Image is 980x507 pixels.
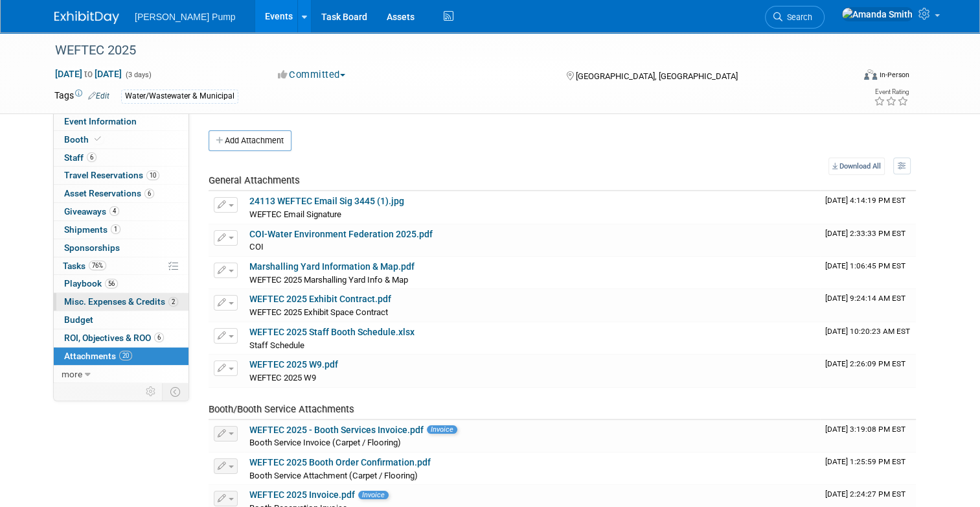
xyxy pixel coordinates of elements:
span: WEFTEC 2025 Marshalling Yard Info & Map [249,275,408,285]
td: Upload Timestamp [820,257,916,289]
span: 20 [119,351,132,360]
span: Upload Timestamp [825,359,906,368]
a: WEFTEC 2025 Staff Booth Schedule.xlsx [249,327,415,337]
td: Upload Timestamp [820,453,916,485]
a: more [54,366,188,383]
img: Amanda Smith [841,7,913,21]
div: Event Format [783,67,909,87]
a: Edit [88,91,109,100]
a: Marshalling Yard Information & Map.pdf [249,261,415,272]
td: Personalize Event Tab Strip [140,383,163,400]
a: WEFTEC 2025 Invoice.pdf [249,489,355,500]
span: to [82,69,95,79]
span: Upload Timestamp [825,425,906,434]
span: more [62,369,82,379]
span: Tasks [63,261,106,271]
a: Staff6 [54,149,188,167]
a: Giveaways4 [54,203,188,220]
span: Upload Timestamp [825,196,906,205]
span: [DATE] [DATE] [54,68,122,80]
span: Event Information [64,116,137,126]
span: 2 [168,297,178,307]
td: Upload Timestamp [820,355,916,387]
div: Event Rating [874,89,909,95]
span: Attachments [64,351,132,361]
a: Travel Reservations10 [54,167,188,184]
span: [GEOGRAPHIC_DATA], [GEOGRAPHIC_DATA] [576,71,738,81]
div: In-Person [879,70,909,80]
span: 56 [105,279,118,289]
span: Staff Schedule [249,340,304,350]
a: 24113 WEFTEC Email Sig 3445 (1).jpg [249,196,404,206]
a: Event Information [54,113,188,130]
img: Format-Inperson.png [864,69,877,80]
a: Attachments20 [54,348,188,365]
td: Tags [54,89,109,104]
span: WEFTEC 2025 Exhibit Space Contract [249,307,388,317]
button: Committed [273,68,350,82]
img: ExhibitDay [54,11,119,24]
span: Invoice [427,425,457,434]
span: Sponsorships [64,242,120,253]
a: Download All [828,158,885,175]
a: Budget [54,311,188,329]
span: 1 [111,224,120,234]
td: Upload Timestamp [820,191,916,224]
span: Upload Timestamp [825,327,910,336]
span: 6 [154,333,164,342]
span: Giveaways [64,206,119,217]
div: Water/Wastewater & Municipal [121,89,238,103]
a: Playbook56 [54,275,188,292]
span: [PERSON_NAME] Pump [135,12,236,22]
td: Toggle Event Tabs [163,383,189,400]
td: Upload Timestamp [820,420,916,453]
span: Upload Timestamp [825,294,906,303]
span: COI [249,242,264,252]
td: Upload Timestamp [820,322,916,355]
span: 6 [144,189,154,198]
a: COI-Water Environment Federation 2025.pdf [249,229,433,239]
span: ROI, Objectives & ROO [64,333,164,343]
span: Booth/Booth Service Attachments [209,403,354,415]
span: Booth Service Attachment (Carpet / Flooring) [249,471,418,480]
div: WEFTEC 2025 [51,39,837,62]
a: Tasks76% [54,257,188,275]
span: Shipments [64,224,120,235]
a: Booth [54,131,188,148]
span: Staff [64,152,97,163]
span: 4 [109,206,119,216]
a: Sponsorships [54,239,188,257]
span: Budget [64,314,93,325]
span: Playbook [64,278,118,289]
span: Upload Timestamp [825,261,906,270]
td: Upload Timestamp [820,289,916,322]
a: Asset Reservations6 [54,185,188,202]
span: Invoice [358,491,389,499]
a: Shipments1 [54,221,188,239]
span: Booth [64,134,104,145]
span: Misc. Expenses & Credits [64,296,178,307]
span: Upload Timestamp [825,457,906,466]
span: Asset Reservations [64,188,154,198]
span: Search [782,12,812,22]
span: Upload Timestamp [825,489,906,499]
button: Add Attachment [209,130,291,151]
span: Upload Timestamp [825,229,906,238]
a: WEFTEC 2025 Booth Order Confirmation.pdf [249,457,431,467]
a: Misc. Expenses & Credits2 [54,293,188,311]
a: ROI, Objectives & ROO6 [54,329,188,347]
span: 76% [89,261,106,270]
a: WEFTEC 2025 Exhibit Contract.pdf [249,294,391,304]
span: (3 days) [124,71,152,79]
span: Travel Reservations [64,170,159,180]
span: WEFTEC Email Signature [249,209,341,219]
span: 10 [146,171,159,180]
a: WEFTEC 2025 W9.pdf [249,359,338,370]
td: Upload Timestamp [820,224,916,257]
span: Booth Service Invoice (Carpet / Flooring) [249,438,401,447]
span: 6 [87,152,97,162]
a: Search [765,6,825,29]
span: General Attachments [209,174,300,186]
span: WEFTEC 2025 W9 [249,373,316,383]
i: Booth reservation complete [95,136,101,143]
